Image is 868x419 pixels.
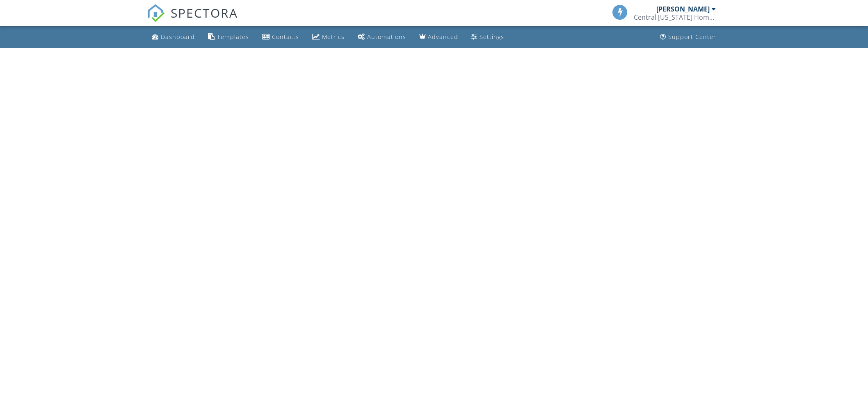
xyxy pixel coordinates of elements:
div: [PERSON_NAME] [656,5,710,13]
a: Advanced [416,30,461,45]
div: Dashboard [161,33,195,41]
a: Automations (Basic) [354,30,409,45]
div: Templates [217,33,249,41]
div: Automations [367,33,406,41]
a: SPECTORA [147,11,238,28]
span: SPECTORA [171,4,238,21]
a: Metrics [309,30,348,45]
div: Advanced [428,33,458,41]
div: Metrics [322,33,345,41]
a: Templates [205,30,252,45]
div: Contacts [272,33,299,41]
div: Settings [480,33,504,41]
a: Dashboard [148,30,198,45]
img: The Best Home Inspection Software - Spectora [147,4,165,22]
div: Support Center [668,33,716,41]
a: Support Center [657,30,720,45]
div: Central Oregon Home Inspection [634,13,716,21]
a: Contacts [259,30,302,45]
a: Settings [468,30,507,45]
